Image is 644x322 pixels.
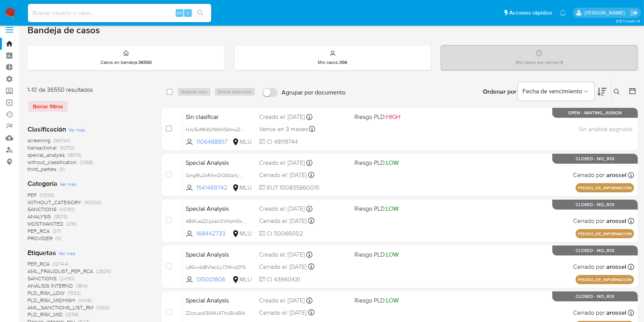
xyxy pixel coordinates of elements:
span: s [187,9,189,16]
button: search-icon [193,8,208,18]
p: agustin.duran@mercadolibre.com [584,9,628,16]
input: Buscar usuario o caso... [28,8,211,18]
span: 3.157.1-hotfix-5 [616,18,640,24]
span: Alt [176,9,183,16]
a: Salir [630,9,638,17]
a: Notificaciones [560,10,566,16]
span: Accesos rápidos [509,9,552,17]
